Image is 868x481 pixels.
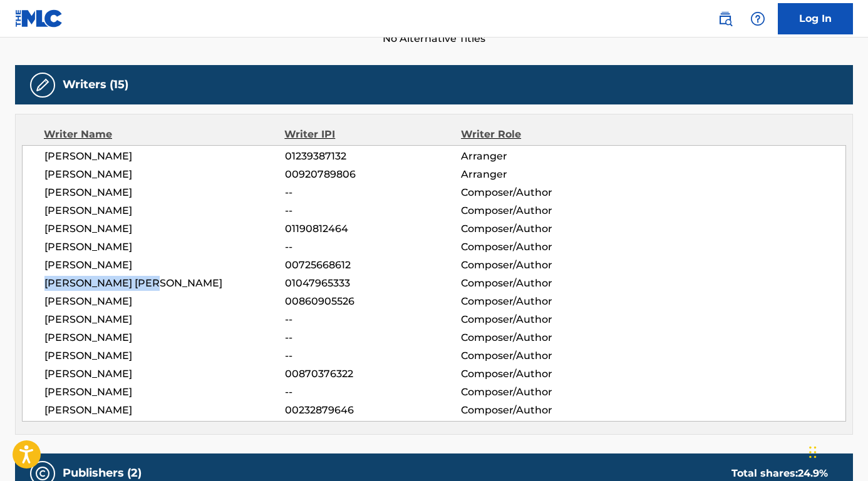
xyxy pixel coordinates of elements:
[44,185,285,200] span: [PERSON_NAME]
[750,11,765,26] img: help
[285,258,461,273] span: 00725668612
[35,466,50,481] img: Publishers
[284,127,461,142] div: Writer IPI
[718,11,733,26] img: search
[44,403,285,418] span: [PERSON_NAME]
[44,127,284,142] div: Writer Name
[63,78,128,92] h5: Writers (15)
[15,9,63,28] img: MLC Logo
[44,167,285,182] span: [PERSON_NAME]
[285,276,461,291] span: 01047965333
[461,403,621,418] span: Composer/Author
[44,149,285,164] span: [PERSON_NAME]
[285,294,461,309] span: 00860905526
[745,6,770,31] div: Help
[44,385,285,400] span: [PERSON_NAME]
[44,330,285,345] span: [PERSON_NAME]
[285,221,461,236] span: 01190812464
[44,312,285,327] span: [PERSON_NAME]
[63,466,142,480] h5: Publishers (2)
[461,385,621,400] span: Composer/Author
[35,78,50,93] img: Writers
[805,421,868,481] iframe: Chat Widget
[285,330,461,345] span: --
[44,240,285,255] span: [PERSON_NAME]
[44,221,285,236] span: [PERSON_NAME]
[285,312,461,327] span: --
[461,294,621,309] span: Composer/Author
[461,276,621,291] span: Composer/Author
[285,385,461,400] span: --
[285,149,461,164] span: 01239387132
[461,367,621,382] span: Composer/Author
[461,203,621,218] span: Composer/Author
[778,3,853,34] a: Log In
[731,466,828,481] div: Total shares:
[44,203,285,218] span: [PERSON_NAME]
[44,294,285,309] span: [PERSON_NAME]
[285,167,461,182] span: 00920789806
[44,348,285,363] span: [PERSON_NAME]
[285,203,461,218] span: --
[798,467,828,479] span: 24.9 %
[805,421,868,481] div: Widget de chat
[461,330,621,345] span: Composer/Author
[461,167,621,182] span: Arranger
[713,6,738,31] a: Public Search
[285,367,461,382] span: 00870376322
[461,240,621,255] span: Composer/Author
[15,31,853,46] span: No Alternative Titles
[44,367,285,382] span: [PERSON_NAME]
[285,403,461,418] span: 00232879646
[285,185,461,200] span: --
[461,127,621,142] div: Writer Role
[461,312,621,327] span: Composer/Author
[461,149,621,164] span: Arranger
[44,258,285,273] span: [PERSON_NAME]
[285,348,461,363] span: --
[809,433,817,471] div: Glisser
[461,258,621,273] span: Composer/Author
[461,348,621,363] span: Composer/Author
[461,185,621,200] span: Composer/Author
[285,240,461,255] span: --
[44,276,285,291] span: [PERSON_NAME] [PERSON_NAME]
[461,221,621,236] span: Composer/Author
